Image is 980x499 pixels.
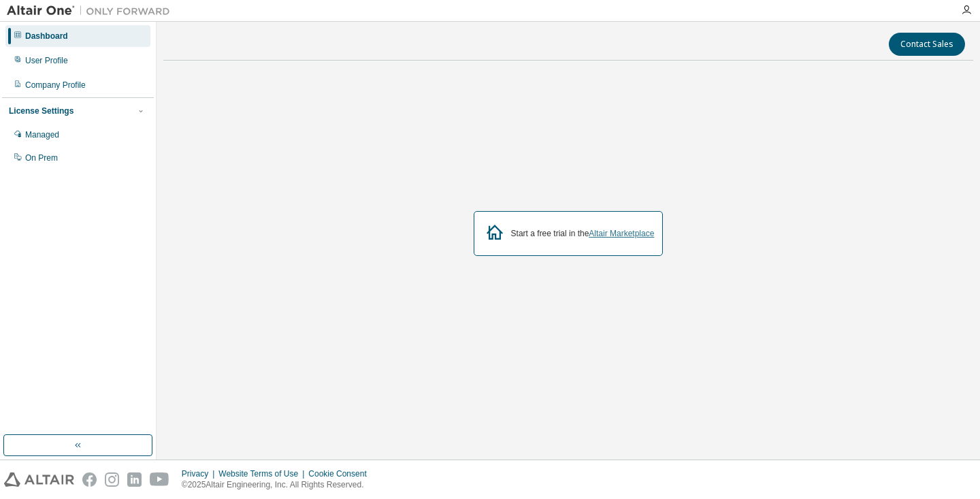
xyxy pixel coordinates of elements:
[889,33,965,56] button: Contact Sales
[182,479,375,491] p: © 2025 Altair Engineering, Inc. All Rights Reserved.
[511,228,655,239] div: Start a free trial in the
[218,468,308,479] div: Website Terms of Use
[308,468,374,479] div: Cookie Consent
[589,229,654,238] a: Altair Marketplace
[25,31,68,42] div: Dashboard
[25,152,58,163] div: On Prem
[127,472,142,487] img: linkedin.svg
[25,55,68,66] div: User Profile
[182,468,218,479] div: Privacy
[7,4,177,18] img: Altair One
[4,472,74,487] img: altair_logo.svg
[9,106,73,116] div: License Settings
[25,129,59,140] div: Managed
[105,472,119,487] img: instagram.svg
[82,472,97,487] img: facebook.svg
[25,80,86,91] div: Company Profile
[150,472,169,487] img: youtube.svg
